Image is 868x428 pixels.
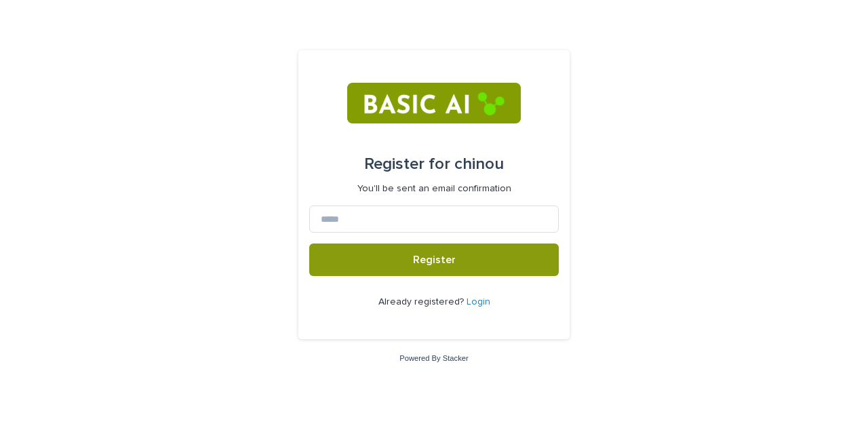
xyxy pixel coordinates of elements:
[413,254,456,265] span: Register
[357,183,511,195] p: You'll be sent an email confirmation
[399,354,468,362] a: Powered By Stacker
[364,156,450,172] span: Register for
[309,244,559,276] button: Register
[467,297,490,307] a: Login
[347,83,520,123] img: RtIB8pj2QQiOZo6waziI
[378,297,467,307] span: Already registered?
[364,145,504,183] div: chinou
